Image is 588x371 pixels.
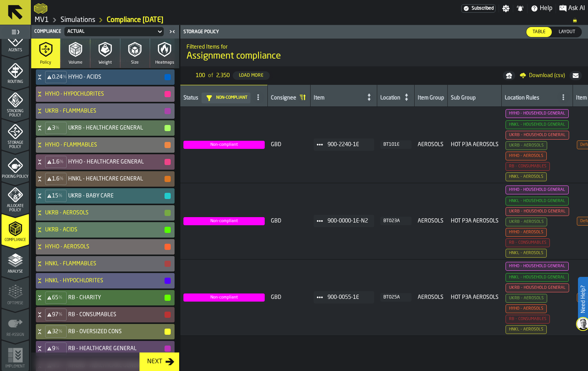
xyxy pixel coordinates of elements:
header: Storage Policy [180,25,588,39]
span: % [60,159,64,165]
span: Assignment Compliance Rule [506,162,550,171]
li: menu Stacking Policy [2,87,29,118]
div: thumb [553,27,581,37]
div: Storage Policy [182,29,385,35]
button: button- [165,278,171,284]
span: Assignment Compliance Status [183,141,265,149]
a: link-to-/wh/i/3ccf57d1-1e0c-4a81-a3bb-c2011c5f0d50 [35,16,49,24]
span: Assignment Compliance Rule [506,185,569,194]
div: UKRB - HEALTHCARE GENERAL [36,120,171,136]
label: button-toggle-Settings [499,5,513,12]
div: Item Group [418,95,444,103]
div: HYHO - HEALTHCARE GENERAL [36,154,171,170]
span: % [60,176,64,182]
button: button-BT101E [380,140,412,149]
span: Assignment Compliance Rule [506,315,550,324]
li: menu Optimise [2,277,29,308]
span: % [59,193,62,199]
li: menu Allocate Policy [2,182,29,213]
span: Routing [2,80,29,84]
div: UKRB - ACIDS [36,222,171,238]
span: Picking Policy [2,175,29,179]
button: button- [165,176,171,182]
div: RB - OVERSIZED CONS [36,324,171,339]
div: RB - CHARITY [36,290,171,305]
li: menu Compliance [2,214,29,245]
span: Analyse [2,270,29,274]
span: Assignment Compliance Rule [506,152,547,160]
span: Assignment Compliance Rule [506,120,569,129]
span: Assignment Compliance Rule [506,218,547,226]
button: button- [165,91,171,97]
a: logo-header [34,2,47,15]
span: Re-assign [2,333,29,337]
span: Assignment Compliance Rule [506,304,547,313]
button: button- [165,210,171,216]
button: button-BT025A [380,293,412,302]
span: 900-0055-1E [328,294,368,300]
span: Size [131,60,139,65]
div: HNKL - HYPOCHLORITES [36,273,171,288]
span: AEROSOLS [418,142,445,148]
h4: HYHO - FLAMMABLES [45,142,164,148]
span: Policy [40,60,51,65]
div: hide filter [205,94,216,102]
li: menu Picking Policy [2,150,29,181]
div: RB - HEALTHCARE GENERAL [36,341,171,356]
span: Storage Policy [2,141,29,149]
button: button- [165,244,171,250]
span: Compliance [2,238,29,242]
button: button- [570,71,582,80]
h4: RB - CHARITY [68,295,164,301]
span: Assignment compliance [186,50,281,62]
div: BT023A [383,218,408,224]
button: button- [165,295,171,301]
span: Assignment Compliance Rule [506,294,547,303]
div: Consignee [271,95,296,103]
span: Assignment Compliance Rule [506,262,569,271]
li: menu Analyse [2,245,29,276]
div: HYHO - ACIDS [36,69,171,85]
span: Download (csv) [529,73,565,79]
h4: HYHO - HYPOCHLORITES [45,91,164,97]
span: Help [540,4,553,13]
span: Assignment Compliance Rule [506,283,569,292]
span: Assignment Compliance Rule [506,228,547,237]
span: Non-compliant [216,95,247,100]
span: 0.24 [52,74,62,80]
div: Next [144,357,165,366]
span: Assignment Compliance Rule [506,249,547,258]
a: link-to-/wh/i/3ccf57d1-1e0c-4a81-a3bb-c2011c5f0d50/simulations/c50621d6-900f-4880-8a2f-f33eada95fd8 [107,16,163,24]
span: Assignment Compliance Status [183,293,265,302]
span: 97 [52,312,58,318]
span: AEROSOLS [418,294,445,300]
div: UKRB - BABY CARE [36,188,171,204]
h4: UKRB - BABY CARE [68,193,164,199]
span: Volume [69,60,82,65]
h4: UKRB - AEROSOLS [45,210,164,216]
div: HNKL - FLAMMABLES [36,256,171,272]
span: HOT P3A AEROSOLS [451,142,499,148]
li: menu Implement [2,340,29,371]
button: button- [165,346,171,352]
div: HYHO - AEROSOLS [36,239,171,255]
div: Sub Group [451,95,498,103]
span: % [55,346,59,351]
button: button- [165,74,171,80]
button: button- [165,329,171,335]
span: AEROSOLS [418,218,445,224]
span: of [208,73,213,79]
span: HOT P3A AEROSOLS [451,294,499,300]
h4: RB - OVERSIZED CONS [68,329,164,335]
label: button-toggle-Ask AI [556,4,588,13]
nav: Breadcrumb [34,15,585,25]
span: % [59,295,62,300]
span: 3 [52,125,55,131]
span: GBD [271,142,307,148]
span: Assignment Compliance Rule [506,207,569,216]
span: 900-0000-1E-N2 [328,218,368,224]
h4: HNKL - HYPOCHLORITES [45,278,164,284]
span: 1.6 [52,159,59,165]
span: Assignment Compliance Rule [506,131,569,140]
span: Optimise [2,301,29,305]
